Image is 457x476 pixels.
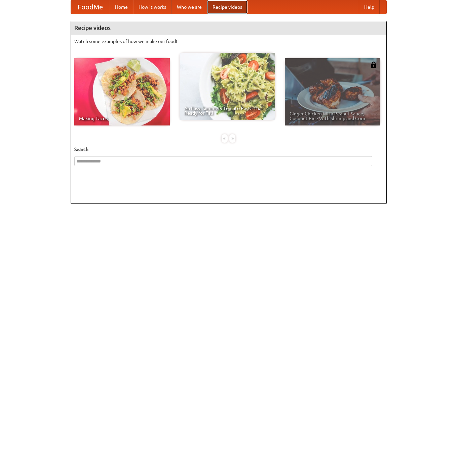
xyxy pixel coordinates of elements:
a: Home [110,0,133,14]
a: Recipe videos [207,0,247,14]
div: » [229,134,235,143]
a: How it works [133,0,172,14]
h5: Search [74,146,383,153]
span: An Easy, Summery Tomato Pasta That's Ready for Fall [184,106,270,115]
a: An Easy, Summery Tomato Pasta That's Ready for Fall [180,53,275,120]
img: 483408.png [370,62,377,68]
a: Help [359,0,380,14]
a: Making Tacos [74,58,170,125]
p: Watch some examples of how we make our food! [74,38,383,45]
span: Making Tacos [79,116,165,121]
a: Who we are [172,0,207,14]
div: « [222,134,228,143]
a: FoodMe [71,0,110,14]
h4: Recipe videos [71,21,386,35]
